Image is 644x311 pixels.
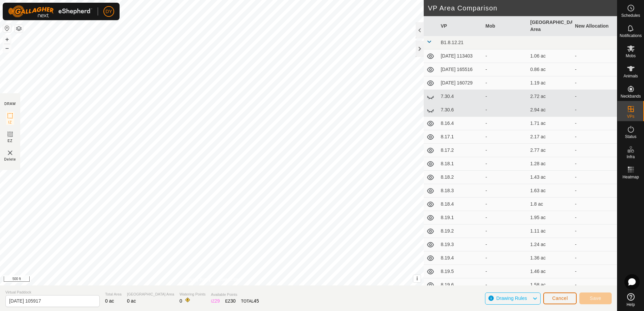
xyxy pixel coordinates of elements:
td: - [572,265,617,278]
span: Total Area [105,291,122,297]
button: – [3,44,11,52]
span: IZ [8,120,12,125]
span: Virtual Paddock [5,289,100,295]
div: IZ [211,298,220,305]
span: 0 ac [105,298,114,304]
div: - [485,133,525,140]
td: - [572,211,617,224]
td: - [572,251,617,265]
td: 0.86 ac [527,63,572,76]
td: - [572,117,617,130]
span: Help [626,303,635,307]
h2: VP Area Comparison [428,4,617,12]
td: 8.17.2 [438,144,483,157]
th: New Allocation [572,16,617,36]
span: DY [105,8,112,15]
td: 1.06 ac [527,49,572,63]
td: 7.30.6 [438,103,483,117]
td: 1.24 ac [527,238,572,251]
td: 8.16.4 [438,117,483,130]
td: 8.18.2 [438,171,483,184]
div: DRAW [4,101,16,106]
span: Delete [4,157,16,162]
div: - [485,53,525,60]
div: - [485,174,525,181]
td: 1.46 ac [527,265,572,278]
span: 0 [180,298,182,304]
td: - [572,130,617,144]
button: + [3,35,11,43]
td: 8.18.4 [438,198,483,211]
td: - [572,103,617,117]
td: 1.19 ac [527,76,572,90]
span: Available Points [211,292,259,298]
div: TOTAL [241,298,259,305]
span: [GEOGRAPHIC_DATA] Area [127,291,174,297]
a: Privacy Policy [185,277,211,283]
span: Mobs [626,54,636,58]
td: 1.28 ac [527,157,572,171]
span: Animals [623,74,638,78]
th: VP [438,16,483,36]
div: - [485,214,525,221]
td: 8.18.1 [438,157,483,171]
td: 8.17.1 [438,130,483,144]
td: 8.19.3 [438,238,483,251]
span: VPs [627,114,634,118]
td: - [572,238,617,251]
button: Reset Map [3,24,11,32]
td: 7.30.4 [438,90,483,103]
span: Cancel [552,296,568,301]
td: 8.19.6 [438,278,483,292]
button: Map Layers [15,25,23,33]
td: 1.43 ac [527,171,572,184]
span: 29 [215,298,220,304]
div: - [485,93,525,100]
td: 8.18.3 [438,184,483,198]
div: - [485,241,525,248]
a: Contact Us [219,277,238,283]
div: - [485,268,525,275]
td: 8.19.5 [438,265,483,278]
td: 8.19.2 [438,224,483,238]
span: 45 [254,298,259,304]
td: - [572,49,617,63]
td: 1.63 ac [527,184,572,198]
td: - [572,76,617,90]
img: VP [6,149,14,157]
td: - [572,63,617,76]
button: i [413,275,421,282]
td: 1.36 ac [527,251,572,265]
span: 0 ac [127,298,136,304]
span: EZ [8,138,13,143]
td: - [572,224,617,238]
span: Watering Points [180,291,205,297]
td: 2.17 ac [527,130,572,144]
a: Help [617,290,644,309]
button: Save [579,292,612,304]
td: 1.58 ac [527,278,572,292]
span: Heatmap [622,175,639,179]
td: 1.11 ac [527,224,572,238]
span: Schedules [621,13,640,18]
td: - [572,278,617,292]
td: [DATE] 165516 [438,63,483,76]
td: - [572,198,617,211]
div: - [485,254,525,262]
td: 1.8 ac [527,198,572,211]
span: 30 [230,298,236,304]
td: - [572,184,617,198]
div: - [485,228,525,235]
td: - [572,144,617,157]
td: 8.19.1 [438,211,483,224]
td: 2.77 ac [527,144,572,157]
div: - [485,201,525,208]
td: - [572,171,617,184]
td: - [572,90,617,103]
div: - [485,106,525,113]
div: - [485,187,525,194]
td: - [572,157,617,171]
td: 2.72 ac [527,90,572,103]
span: Save [590,296,601,301]
td: 8.19.4 [438,251,483,265]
